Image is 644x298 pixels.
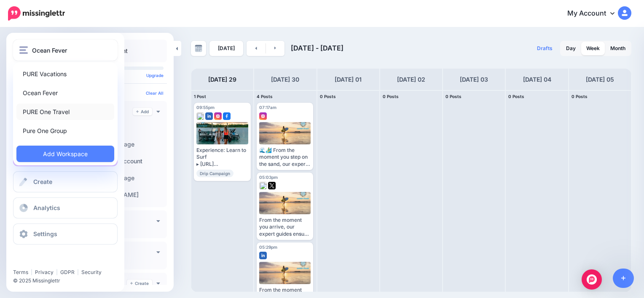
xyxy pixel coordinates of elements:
span: Drip Campaign [196,170,233,177]
div: Open Intercom Messenger [582,269,602,290]
span: Create [33,178,52,185]
a: Terms [13,269,28,275]
h4: [DATE] 02 [397,74,425,85]
a: Drafts [532,41,558,56]
a: Create [127,279,152,287]
div: 🌊🏄‍♂️ From the moment you step on the sand, our expert guides are here to lead you to the perfect... [259,147,310,168]
h4: [DATE] 05 [586,74,614,85]
a: Upgrade [146,73,164,78]
a: Week [581,42,605,55]
span: | [56,269,58,275]
h4: [DATE] 29 [208,74,236,85]
span: 0 Posts [320,94,336,99]
img: bluesky-square.png [196,112,204,120]
h4: [DATE] 30 [271,74,299,85]
a: Day [561,42,581,55]
img: bluesky-square.png [259,182,267,189]
a: Add [133,108,152,115]
span: 4 Posts [257,94,273,99]
span: 0 Posts [572,94,588,99]
button: Ocean Fever [13,40,118,61]
li: © 2025 Missinglettr [13,277,123,285]
a: Settings [13,223,118,245]
img: instagram-square.png [259,112,267,120]
a: Create [13,171,118,192]
a: My Account [559,3,631,24]
a: PURE Vacations [16,66,114,82]
a: Security [81,269,102,275]
img: linkedin-square.png [259,252,267,259]
span: Drafts [537,46,553,51]
img: twitter-square.png [268,182,276,189]
h4: [DATE] 01 [335,74,362,85]
span: Analytics [33,204,60,211]
span: 0 Posts [445,94,462,99]
iframe: Twitter Follow Button [13,257,77,265]
img: menu.png [19,46,28,54]
a: Privacy [35,269,54,275]
span: | [77,269,79,275]
span: 1 Post [194,94,206,99]
span: 0 Posts [383,94,399,99]
img: linkedin-square.png [205,112,213,120]
div: Experience: Learn to Surf ▸ [URL] #OceanFever #OceanSMajesticSwells #ExclusiveAmenitiesDesigned [196,147,248,168]
img: facebook-square.png [223,112,231,120]
span: 09:55pm [196,105,215,110]
a: Add Workspace [16,146,114,162]
a: [DATE] [209,41,243,56]
span: 05:03pm [259,175,278,180]
span: Ocean Fever [32,45,67,55]
a: PURE One Travel [16,104,114,120]
a: Analytics [13,197,118,218]
h4: [DATE] 04 [523,74,551,85]
span: 05:29pm [259,245,277,250]
div: From the moment you arrive, our expert guides ensure you hit the best surf spots! They'll be by y... [259,217,310,237]
img: Missinglettr [8,6,65,21]
a: Month [605,42,631,55]
span: | [31,269,32,275]
span: 0 Posts [508,94,524,99]
img: instagram-square.png [214,112,222,120]
span: 07:17am [259,105,276,110]
a: Pure One Group [16,122,114,139]
a: Clear All [146,90,164,96]
a: GDPR [60,269,75,275]
h4: [DATE] 03 [460,74,488,85]
img: calendar-grey-darker.png [195,45,202,52]
span: [DATE] - [DATE] [291,44,343,52]
span: Settings [33,230,57,237]
a: Ocean Fever [16,85,114,101]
